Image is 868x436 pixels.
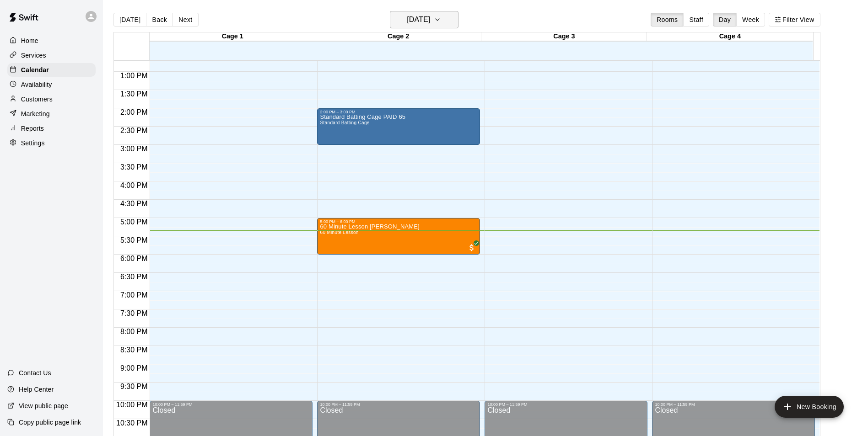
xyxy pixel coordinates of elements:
[118,72,150,80] span: 1:00 PM
[320,110,477,114] div: 2:00 PM – 3:00 PM
[21,95,53,104] p: Customers
[7,48,96,62] a: Services
[736,13,765,27] button: Week
[317,108,480,145] div: 2:00 PM – 3:00 PM: Standard Batting Cage PAID 65
[118,181,150,189] span: 4:00 PM
[118,291,150,299] span: 7:00 PM
[150,32,315,41] div: Cage 1
[118,127,150,134] span: 2:30 PM
[21,65,49,74] p: Calendar
[19,368,51,378] p: Contact Us
[21,51,46,60] p: Services
[7,136,96,150] a: Settings
[19,401,68,410] p: View public page
[146,13,173,27] button: Back
[320,219,477,224] div: 5:00 PM – 6:00 PM
[7,63,96,77] a: Calendar
[21,124,44,133] p: Reports
[152,402,310,407] div: 10:00 PM – 11:59 PM
[118,236,150,244] span: 5:30 PM
[113,13,146,27] button: [DATE]
[7,34,96,48] a: Home
[651,13,684,27] button: Rooms
[315,32,481,41] div: Cage 2
[21,36,38,45] p: Home
[118,273,150,281] span: 6:30 PM
[114,419,150,427] span: 10:30 PM
[481,32,647,41] div: Cage 3
[7,92,96,106] a: Customers
[7,122,96,135] a: Reports
[769,13,820,27] button: Filter View
[118,383,150,390] span: 9:30 PM
[467,243,476,252] span: All customers have paid
[173,13,198,27] button: Next
[21,138,45,148] p: Settings
[118,163,150,171] span: 3:30 PM
[320,230,358,235] span: 60 Minute Lesson
[118,309,150,317] span: 7:30 PM
[320,402,477,407] div: 10:00 PM – 11:59 PM
[683,13,709,27] button: Staff
[320,120,369,125] span: Standard Batting Cage
[487,402,645,407] div: 10:00 PM – 11:59 PM
[21,80,52,89] p: Availability
[390,11,458,28] button: [DATE]
[118,108,150,116] span: 2:00 PM
[647,32,813,41] div: Cage 4
[19,385,54,394] p: Help Center
[114,401,150,409] span: 10:00 PM
[118,346,150,354] span: 8:30 PM
[118,200,150,207] span: 4:30 PM
[317,218,480,255] div: 5:00 PM – 6:00 PM: 60 Minute Lesson mike p
[118,255,150,262] span: 6:00 PM
[407,13,430,26] h6: [DATE]
[713,13,737,27] button: Day
[775,396,844,418] button: add
[118,328,150,335] span: 8:00 PM
[21,109,50,118] p: Marketing
[655,402,812,407] div: 10:00 PM – 11:59 PM
[118,145,150,153] span: 3:00 PM
[118,218,150,226] span: 5:00 PM
[7,107,96,121] a: Marketing
[118,90,150,98] span: 1:30 PM
[7,78,96,91] a: Availability
[118,364,150,372] span: 9:00 PM
[19,418,81,427] p: Copy public page link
